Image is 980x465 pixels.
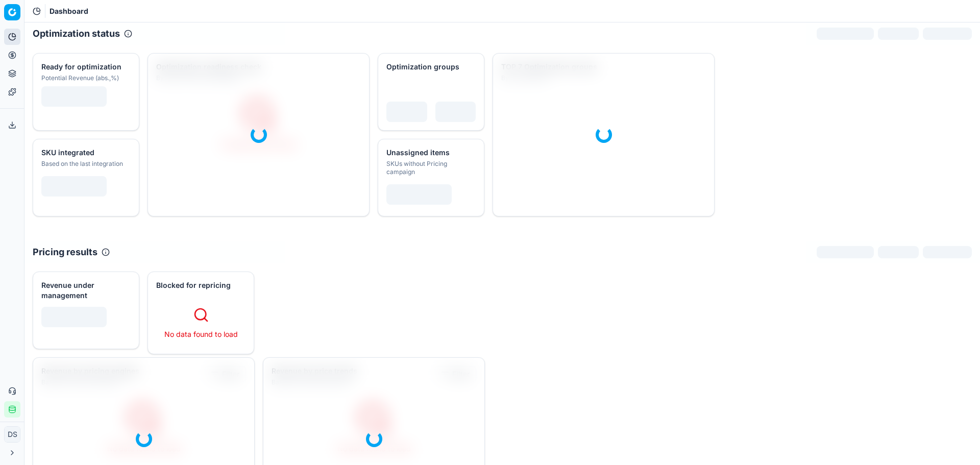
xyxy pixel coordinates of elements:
div: SKUs without Pricing campaign [386,160,474,176]
div: No data found to load [162,329,239,339]
span: DS [5,427,20,442]
h2: Pricing results [33,245,97,259]
div: Revenue under management [41,280,129,301]
div: Optimization groups [386,62,474,72]
nav: breadcrumb [50,6,88,16]
h2: Optimization status [33,27,120,41]
button: DS [4,426,20,443]
div: Blocked for repricing [156,280,243,290]
div: Potential Revenue (abs.,%) [41,74,129,82]
div: SKU integrated [41,148,129,158]
div: Ready for optimization [41,62,129,72]
span: Dashboard [50,6,88,16]
div: Based on the last integration [41,160,129,168]
div: Unassigned items [386,148,474,158]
